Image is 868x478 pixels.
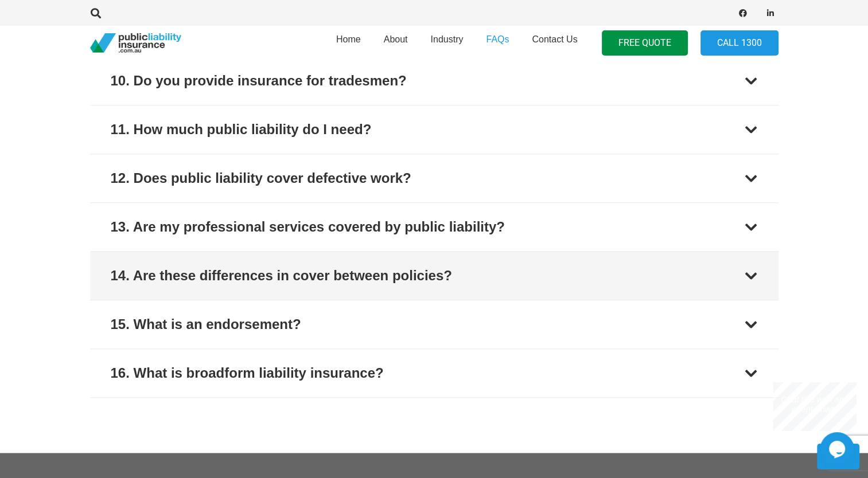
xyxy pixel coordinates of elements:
[111,168,411,189] div: 12. Does public liability cover defective work?
[820,432,857,467] iframe: chat widget
[90,300,779,348] button: 15. What is an endorsement?
[520,22,589,64] a: Contact Us
[700,30,779,56] a: Call 1300
[90,349,779,397] button: 16. What is broadform liability insurance?
[773,382,857,431] iframe: chat widget
[90,33,181,53] a: pli_logotransparent
[111,363,384,383] div: 16. What is broadform liability insurance?
[762,5,779,21] a: LinkedIn
[90,105,779,154] button: 11. How much public liability do I need?
[111,119,372,140] div: 11. How much public liability do I need?
[336,34,361,44] span: Home
[325,22,372,64] a: Home
[111,70,407,91] div: 10. Do you provide insurance for tradesmen?
[384,34,408,44] span: About
[111,265,452,286] div: 14. Are these differences in cover between policies?
[474,22,520,64] a: FAQs
[419,22,474,64] a: Industry
[90,154,779,202] button: 12. Does public liability cover defective work?
[532,34,577,44] span: Contact Us
[735,5,751,21] a: Facebook
[430,34,463,44] span: Industry
[85,8,108,18] a: Search
[372,22,419,64] a: About
[111,217,505,237] div: 13. Are my professional services covered by public liability?
[90,57,779,105] button: 10. Do you provide insurance for tradesmen?
[602,30,688,56] a: FREE QUOTE
[90,252,779,300] button: 14. Are these differences in cover between policies?
[111,314,301,335] div: 15. What is an endorsement?
[90,203,779,251] button: 13. Are my professional services covered by public liability?
[817,444,859,469] a: Back to top
[486,34,509,44] span: FAQs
